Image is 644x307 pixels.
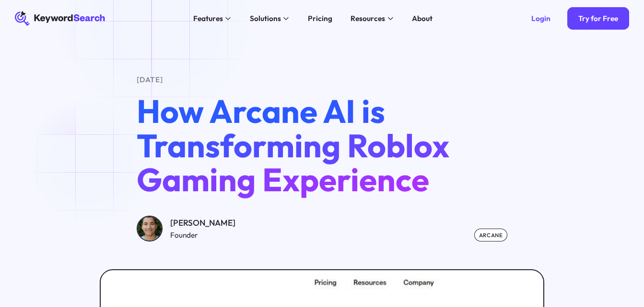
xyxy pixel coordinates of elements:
[407,11,438,26] a: About
[170,230,235,241] div: Founder
[302,11,338,26] a: Pricing
[193,13,223,24] div: Features
[351,13,385,24] div: Resources
[578,14,618,23] div: Try for Free
[474,229,507,241] div: Arcane
[170,217,235,230] div: [PERSON_NAME]
[308,13,332,24] div: Pricing
[412,13,433,24] div: About
[531,14,550,23] div: Login
[567,7,629,29] a: Try for Free
[137,90,449,200] span: How Arcane AI is Transforming Roblox Gaming Experience
[520,7,562,29] a: Login
[250,13,281,24] div: Solutions
[137,74,507,85] div: [DATE]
